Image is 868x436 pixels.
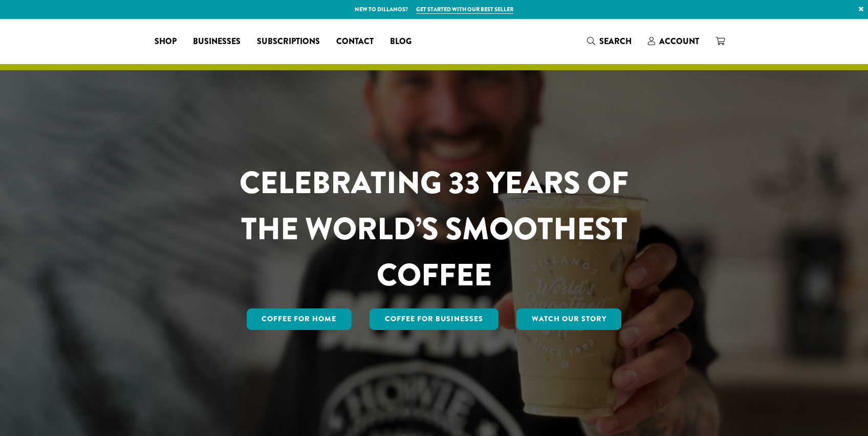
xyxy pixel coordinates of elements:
span: Subscriptions [257,35,320,48]
a: Shop [146,33,185,50]
span: Shop [155,35,177,48]
h1: CELEBRATING 33 YEARS OF THE WORLD’S SMOOTHEST COFFEE [209,160,659,298]
span: Businesses [193,35,241,48]
a: Get started with our best seller [416,5,513,14]
a: Watch Our Story [516,308,622,330]
span: Blog [390,35,411,48]
span: Account [659,35,699,47]
a: Coffee for Home [247,308,352,330]
span: Search [599,35,632,47]
a: Coffee For Businesses [370,308,498,330]
span: Contact [336,35,374,48]
a: Search [579,33,640,50]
